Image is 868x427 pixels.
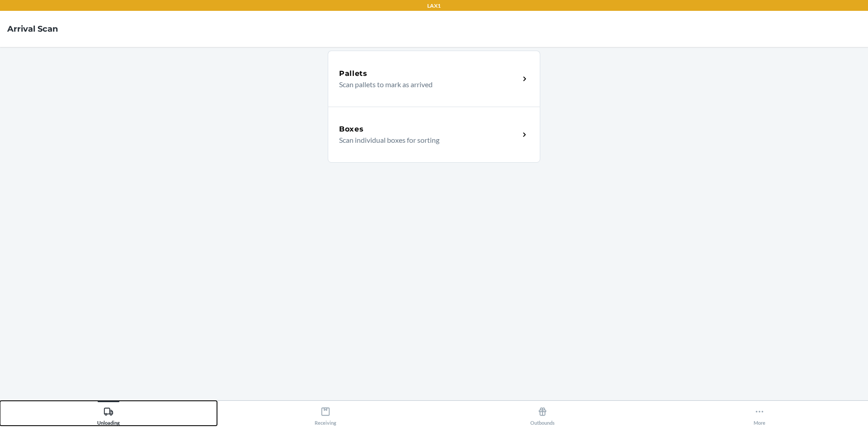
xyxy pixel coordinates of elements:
a: BoxesScan individual boxes for sorting [328,107,540,163]
div: More [754,403,765,426]
p: Scan pallets to mark as arrived [339,79,512,90]
button: More [651,401,868,426]
div: Unloading [97,403,120,426]
button: Receiving [217,401,434,426]
h5: Boxes [339,124,364,135]
h4: Arrival Scan [7,23,58,35]
p: LAX1 [427,2,441,10]
div: Receiving [315,403,336,426]
p: Scan individual boxes for sorting [339,135,512,145]
button: Outbounds [434,401,651,426]
a: PalletsScan pallets to mark as arrived [328,51,540,107]
h5: Pallets [339,68,368,79]
div: Outbounds [530,403,555,426]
